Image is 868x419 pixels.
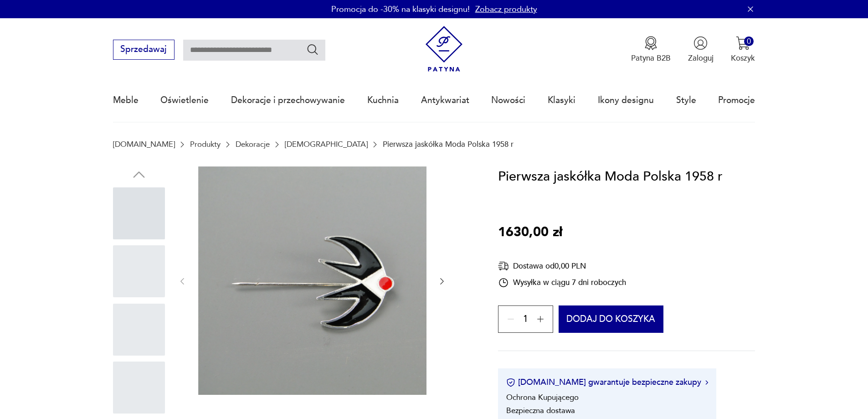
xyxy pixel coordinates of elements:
img: Ikona medalu [644,36,658,50]
a: Meble [113,79,139,121]
a: Promocje [718,79,755,121]
a: Style [676,79,696,121]
a: Produkty [190,140,221,149]
p: Patyna B2B [631,53,671,63]
img: Ikona strzałki w prawo [705,380,708,385]
p: Zaloguj [688,53,714,63]
a: [DEMOGRAPHIC_DATA] [285,140,368,149]
li: Ochrona Kupującego [506,392,579,403]
p: Pierwsza jaskółka Moda Polska 1958 r [383,140,514,149]
div: Wysyłka w ciągu 7 dni roboczych [498,277,626,288]
h1: Pierwsza jaskółka Moda Polska 1958 r [498,166,723,187]
button: Patyna B2B [631,36,671,63]
li: Bezpieczna dostawa [506,405,575,416]
p: Promocja do -30% na klasyki designu! [331,4,470,15]
img: Zdjęcie produktu Pierwsza jaskółka Moda Polska 1958 r [198,166,426,395]
a: Dekoracje [236,140,270,149]
a: [DOMAIN_NAME] [113,140,175,149]
button: Szukaj [306,43,319,56]
img: Ikona certyfikatu [506,378,515,387]
div: Dostawa od 0,00 PLN [498,260,626,272]
button: 0Koszyk [731,36,755,63]
a: Antykwariat [421,79,469,121]
a: Dekoracje i przechowywanie [231,79,345,121]
img: Patyna - sklep z meblami i dekoracjami vintage [421,26,467,72]
a: Ikona medaluPatyna B2B [631,36,671,63]
a: Sprzedawaj [113,47,175,54]
button: Dodaj do koszyka [559,305,664,333]
button: [DOMAIN_NAME] gwarantuje bezpieczne zakupy [506,377,708,388]
button: Sprzedawaj [113,40,175,60]
a: Nowości [491,79,525,121]
span: 1 [523,316,528,323]
a: Kuchnia [367,79,399,121]
a: Zobacz produkty [475,4,537,15]
img: Ikona koszyka [736,36,750,50]
p: 1630,00 zł [498,222,562,243]
button: Zaloguj [688,36,714,63]
img: Ikonka użytkownika [693,36,708,50]
a: Ikony designu [598,79,654,121]
p: Koszyk [731,53,755,63]
a: Klasyki [548,79,575,121]
a: Oświetlenie [160,79,209,121]
div: 0 [744,36,754,46]
img: Ikona dostawy [498,260,509,272]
